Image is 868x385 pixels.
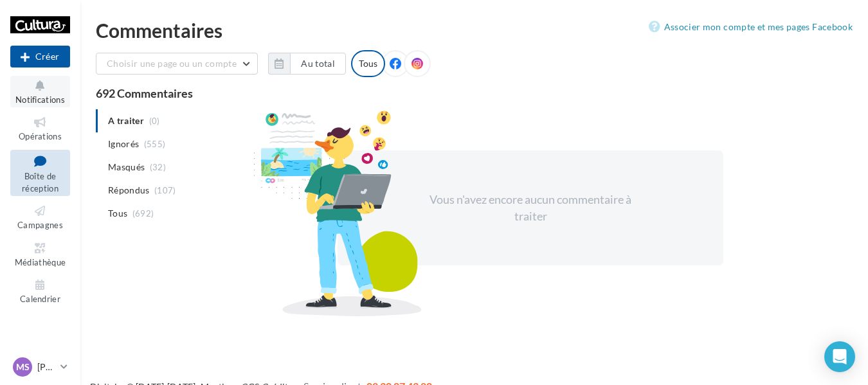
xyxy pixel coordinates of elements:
span: Campagnes [17,220,63,230]
span: Ignorés [108,138,139,150]
button: Créer [10,46,70,67]
a: Médiathèque [10,238,70,270]
a: Calendrier [10,275,70,307]
a: MS [PERSON_NAME] [10,355,70,379]
span: Tous [108,207,127,220]
span: Notifications [15,94,65,105]
a: Opérations [10,112,70,144]
span: Calendrier [20,294,60,304]
span: (555) [144,139,166,149]
span: Masqués [108,161,145,174]
div: 692 Commentaires [96,87,853,99]
div: Tous [351,50,385,77]
a: Associer mon compte et mes pages Facebook [649,19,853,35]
button: Au total [290,53,346,75]
span: Boîte de réception [22,171,59,193]
span: (692) [132,208,154,219]
span: (32) [150,162,166,172]
button: Choisir une page ou un compte [96,53,258,75]
a: Boîte de réception [10,150,70,197]
button: Au total [268,53,346,75]
span: MS [16,361,30,373]
a: Campagnes [10,201,70,233]
span: (107) [154,185,176,195]
button: Notifications [10,76,70,107]
div: Vous n'avez encore aucun commentaire à traiter [420,192,641,224]
span: Répondus [108,184,150,197]
div: Commentaires [96,21,853,40]
div: Nouvelle campagne [10,46,70,67]
div: Open Intercom Messenger [824,341,855,372]
span: Choisir une page ou un compte [107,58,237,69]
p: [PERSON_NAME] [37,361,55,373]
span: Opérations [19,131,62,141]
span: Médiathèque [15,257,66,267]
